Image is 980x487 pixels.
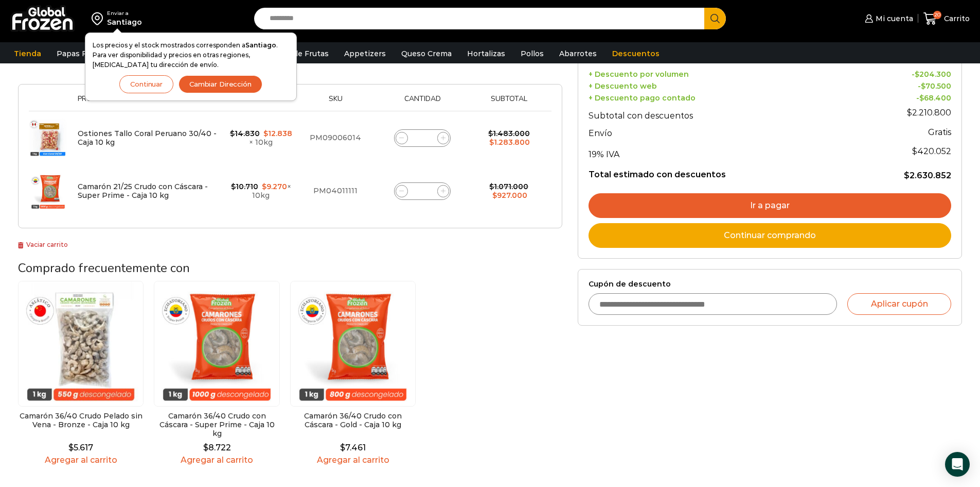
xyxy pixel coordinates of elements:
[919,93,924,103] span: $
[912,146,951,156] span: 420.052
[78,129,217,147] a: Ostiones Tallo Coral Peruano 30/40 - Caja 10 kg
[264,44,334,63] a: Pulpa de Frutas
[263,129,292,138] bdi: 12.838
[290,412,416,429] h2: Camarón 36/40 Crudo con Cáscara - Gold - Caja 10 kg
[589,79,851,91] th: + Descuento web
[589,68,851,79] th: + Descuento por volumen
[18,260,190,276] span: Comprado frecuentemente con
[907,108,912,117] span: $
[928,127,951,137] strong: Gratis
[297,111,373,165] td: PM09006014
[339,44,391,63] a: Appetizers
[340,443,366,452] bdi: 7.461
[18,241,68,248] a: Vaciar carrito
[231,182,236,191] span: $
[851,91,951,103] td: -
[554,44,602,63] a: Abarrotes
[923,7,970,31] a: 20 Carrito
[231,182,258,191] bdi: 10.710
[154,412,279,438] h2: Camarón 36/40 Crudo con Cáscara - Super Prime - Caja 10 kg
[488,129,493,138] span: $
[589,91,851,103] th: + Descuento pago contado
[919,93,951,103] bdi: 68.400
[203,443,208,452] span: $
[589,193,951,218] a: Ir a pagar
[92,10,107,27] img: address-field-icon.svg
[515,44,549,63] a: Pollos
[607,44,665,63] a: Descuentos
[589,280,951,289] label: Cupón de descuento
[51,44,109,63] a: Papas Fritas
[933,11,941,19] span: 20
[18,412,144,429] h2: Camarón 36/40 Crudo Pelado sin Vena - Bronze - Caja 10 kg
[297,95,373,111] th: Sku
[68,443,93,452] bdi: 5.617
[489,138,530,147] bdi: 1.283.800
[340,443,345,452] span: $
[224,164,298,217] td: × 10kg
[589,141,851,162] th: 19% IVA
[462,44,510,63] a: Hortalizas
[230,129,260,138] bdi: 14.830
[245,41,276,49] strong: Santiago
[297,164,373,217] td: PM04011111
[862,8,913,29] a: Mi cuenta
[78,182,208,200] a: Camarón 21/25 Crudo con Cáscara - Super Prime - Caja 10 kg
[179,75,262,93] button: Cambiar Dirección
[489,182,494,191] span: $
[290,455,416,465] a: Agregar al carrito
[68,443,74,452] span: $
[471,95,546,111] th: Subtotal
[921,81,925,91] span: $
[489,182,528,191] bdi: 1.071.000
[93,40,289,70] p: Los precios y el stock mostrados corresponden a . Para ver disponibilidad y precios en otras regi...
[154,455,279,465] a: Agregar al carrito
[9,44,46,63] a: Tienda
[263,129,268,138] span: $
[73,95,224,111] th: Producto
[230,129,235,138] span: $
[374,95,472,111] th: Cantidad
[396,44,457,63] a: Queso Crema
[589,162,851,181] th: Total estimado con descuentos
[589,123,851,141] th: Envío
[119,75,173,93] button: Continuar
[488,129,530,138] bdi: 1.483.000
[847,293,951,315] button: Aplicar cupón
[107,17,142,27] div: Santiago
[851,79,951,91] td: -
[851,68,951,79] td: -
[262,182,266,191] span: $
[18,455,144,465] a: Agregar al carrito
[492,191,527,200] bdi: 927.000
[262,182,287,191] bdi: 9.270
[915,70,919,79] span: $
[904,171,910,180] span: $
[203,443,231,452] bdi: 8.722
[945,452,970,477] div: Open Intercom Messenger
[415,184,430,198] input: Product quantity
[415,131,430,145] input: Product quantity
[941,13,970,24] span: Carrito
[904,171,951,180] bdi: 2.630.852
[907,108,951,117] bdi: 2.210.800
[489,138,494,147] span: $
[224,111,298,165] td: × 10kg
[224,95,298,111] th: Precio
[704,8,726,29] button: Search button
[107,10,142,17] div: Enviar a
[873,13,913,24] span: Mi cuenta
[915,70,951,79] bdi: 204.300
[912,146,917,156] span: $
[492,191,497,200] span: $
[921,81,951,91] bdi: 70.500
[589,223,951,248] a: Continuar comprando
[589,103,851,123] th: Subtotal con descuentos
